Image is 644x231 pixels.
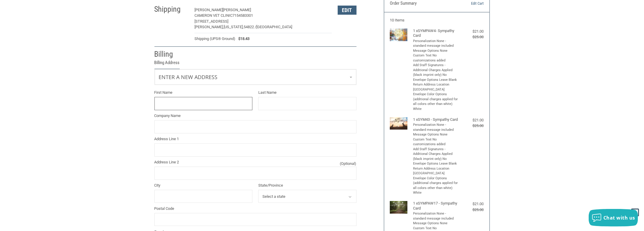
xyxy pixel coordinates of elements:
[454,1,484,6] a: Edit Cart
[413,63,459,78] li: Add Staff Signatures - Additional Charges Applied (black imprint only) No
[460,117,484,123] div: $21.00
[194,13,232,18] span: Cameron Vet Clinic
[413,78,459,83] li: Envelope Options Leave Blank
[413,82,459,92] li: Return Address Location [GEOGRAPHIC_DATA]
[413,166,459,176] li: Return Address Location [GEOGRAPHIC_DATA]
[159,73,218,81] span: Enter a new address
[235,36,249,42] span: $18.43
[460,123,484,129] div: $25.00
[413,161,459,166] li: Envelope Options Leave Blank
[460,207,484,213] div: $25.00
[154,183,253,188] label: City
[232,13,253,18] span: 7154583301
[413,48,459,53] li: Message Options None
[603,215,635,221] span: Chat with us
[390,18,484,23] h3: 10 Items
[413,132,459,137] li: Message Options None
[460,29,484,34] div: $21.00
[155,69,356,85] a: Enter or select a different address
[413,147,459,162] li: Add Staff Signatures - Additional Charges Applied (black imprint only) No
[224,25,244,29] span: [US_STATE],
[460,201,484,207] div: $21.00
[194,25,224,29] span: [PERSON_NAME],
[194,36,235,42] span: Shipping (UPS® Ground)
[244,25,256,29] span: 54822 /
[154,113,357,119] label: Company Name
[413,201,459,211] h4: 1 x SYMPAW17 - Sympathy Card
[413,123,459,132] li: Personalization None - standard message included
[154,4,189,14] h2: Shipping
[340,161,357,167] small: (Optional)
[338,6,357,15] button: Edit
[223,8,251,12] span: [PERSON_NAME]
[413,29,459,38] h4: 1 x SYMPAW4- Sympathy Card
[413,39,459,48] li: Personalization None - standard message included
[413,221,459,226] li: Message Options None
[413,53,459,63] li: Custom Text No customizations added
[258,183,357,188] label: State/Province
[413,92,459,111] li: Envelope Color Options (additional charges applied for all colors other than white) White
[154,90,253,96] label: First Name
[154,206,357,212] label: Postal Code
[194,8,223,12] span: [PERSON_NAME]
[154,49,189,59] h2: Billing
[194,19,228,24] span: [STREET_ADDRESS]
[258,90,357,96] label: Last Name
[154,159,357,165] label: Address Line 2
[390,1,454,6] h3: Order Summary
[413,117,459,122] h4: 1 x SYM43 - Sympathy Card
[413,137,459,147] li: Custom Text No customizations added
[589,209,638,227] button: Chat with us
[256,25,292,29] span: [GEOGRAPHIC_DATA]
[154,59,180,69] legend: Billing Address
[413,176,459,195] li: Envelope Color Options (additional charges applied for all colors other than white) White
[154,136,357,142] label: Address Line 1
[460,34,484,40] div: $25.00
[413,211,459,221] li: Personalization None - standard message included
